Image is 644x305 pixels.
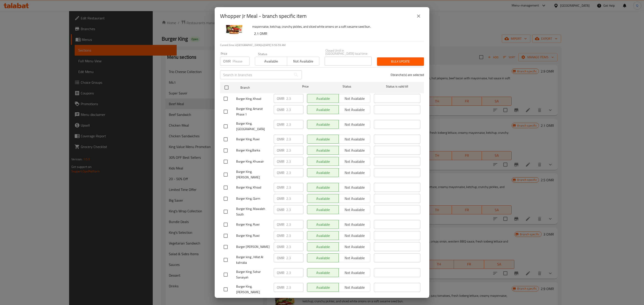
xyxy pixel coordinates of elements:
[324,84,370,89] span: Status
[277,96,284,101] p: OMR
[236,106,270,117] span: Burger King, Amarat Phase 1
[286,157,303,166] input: Please enter price
[277,270,284,275] p: OMR
[277,285,284,290] p: OMR
[233,57,250,66] input: Please enter price
[374,84,420,89] span: Status is valid till
[220,70,292,79] input: Search in branches
[289,58,317,65] span: Not available
[277,244,284,249] p: OMR
[286,268,303,277] input: Please enter price
[277,136,284,142] p: OMR
[290,84,320,89] span: Price
[236,185,270,190] span: Burger King, Khoud
[286,183,303,192] input: Please enter price
[287,57,319,66] button: Not available
[236,254,270,265] span: Burger king , Hillat Al kahraba
[286,242,303,251] input: Please enter price
[277,122,284,127] p: OMR
[236,121,270,132] span: Burger King, [GEOGRAPHIC_DATA]
[277,207,284,212] p: OMR
[277,185,284,190] p: OMR
[255,57,287,66] button: Available
[286,205,303,214] input: Please enter price
[286,283,303,292] input: Please enter price
[257,58,285,65] span: Available
[377,57,424,66] button: Bulk update
[286,194,303,203] input: Please enter price
[286,220,303,229] input: Please enter price
[220,11,249,39] img: Whopper Jr Meal
[286,253,303,262] input: Please enter price
[252,18,420,29] p: Our Whopper JR. Burger features one savory flame-grilled beef patty topped with juicy tomatoes, f...
[236,269,270,280] span: Burger King, Sohar Sanaiyah
[286,94,303,103] input: Please enter price
[236,233,270,238] span: Burger King, Ruwi
[220,43,424,47] p: Current time in [GEOGRAPHIC_DATA] is [DATE] 9:56:59 AM
[277,255,284,261] p: OMR
[236,96,270,102] span: Burger King, Khoud
[286,146,303,155] input: Please enter price
[220,13,307,20] h2: Whopper Jr Meal - branch specific item
[236,196,270,201] span: Burger King, Qurm
[236,148,270,153] span: Burger King,Barka
[277,222,284,227] p: OMR
[236,136,270,142] span: Burger King, Ruwi
[277,170,284,175] p: OMR
[286,168,303,177] input: Please enter price
[391,73,424,77] p: 0 branche(s) are selected
[236,244,270,250] span: Burger [PERSON_NAME]
[277,107,284,112] p: OMR
[277,196,284,201] p: OMR
[236,159,270,164] span: Burger King, Khuwair
[236,206,270,217] span: Burger King, Mawaleh South
[254,30,420,37] h6: 2.1 OMR
[286,120,303,129] input: Please enter price
[236,284,270,295] span: Burger King, [PERSON_NAME]
[236,222,270,227] span: Burger King, Ruwi
[240,85,287,90] span: Branch
[286,105,303,114] input: Please enter price
[286,135,303,144] input: Please enter price
[277,233,284,238] p: OMR
[236,169,270,180] span: Burger King, [PERSON_NAME]
[413,11,424,21] button: close
[223,58,231,64] p: OMR
[286,231,303,240] input: Please enter price
[277,159,284,164] p: OMR
[277,148,284,153] p: OMR
[381,59,420,64] span: Bulk update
